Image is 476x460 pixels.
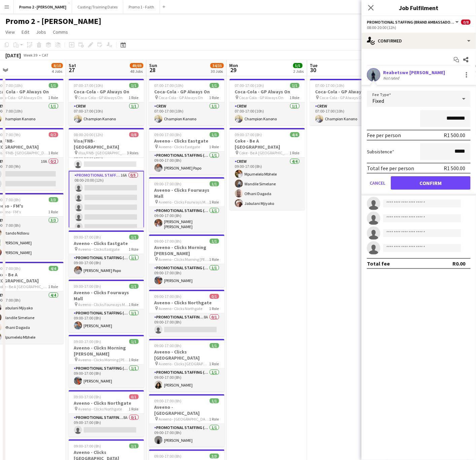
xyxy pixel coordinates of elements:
div: 07:00-17:00 (10h)1/1Coca-Cola - GP Always On Coca-Cola - GP Always On1 RoleCrew1/107:00-17:00 (10... [230,79,305,125]
span: 1 Role [129,95,139,100]
app-card-role: Crew1/107:00-17:00 (10h)Champion Kanono [149,102,225,125]
span: 09:00-17:00 (8h) [155,239,182,244]
span: 09:00-17:00 (8h) [155,181,182,186]
h3: Coke - Be A [GEOGRAPHIC_DATA] [230,138,305,150]
span: 0/1 [129,394,139,399]
span: 09:00-17:00 (8h) [74,235,101,240]
span: 09:00-17:00 (8h) [155,343,182,348]
div: R1 500.00 [444,132,465,139]
span: Coca-Cola - GP Always On [320,95,364,100]
h3: Coca-Cola - GP Always On [69,89,144,95]
h3: Aveeno - Clicks Northgate [149,300,225,306]
span: 30 [309,66,318,74]
button: Promo 2 - [PERSON_NAME] [14,0,72,13]
span: Aveeno - Clicks Eastgate [159,144,200,149]
span: Jobs [36,29,46,35]
button: Casting/Training Dates [72,0,123,13]
span: 3 Roles [127,150,139,155]
app-card-role: Field Manager3A0/108:00-20:00 (12h) [69,148,144,171]
span: 09:00-17:00 (8h) [155,294,182,299]
span: Coke - Be A [GEOGRAPHIC_DATA] [239,150,290,155]
span: Sat [69,62,76,68]
span: 09:00-17:00 (8h) [74,284,101,289]
span: 1/1 [49,83,58,88]
app-card-role: Crew1/107:00-17:00 (10h)Champion Kanono [69,102,144,125]
span: 5/5 [293,63,303,68]
span: 1 Role [129,357,139,362]
h3: Aveeno - Clicks [GEOGRAPHIC_DATA] [149,349,225,361]
a: View [3,28,18,36]
div: Not rated [383,75,401,81]
div: 48 Jobs [130,69,143,74]
app-job-card: 09:00-17:00 (8h)1/1Aveeno - Clicks Fourways Mall Aveeno - Clicks Fourways Mall1 RolePromotional S... [69,280,144,332]
h3: Aveeno - Clicks Morning [PERSON_NAME] [149,244,225,256]
div: 08:00-20:00 (12h) [367,25,471,30]
span: 34/35 [210,63,224,68]
span: Edit [22,29,29,35]
h3: Aveeno - Clicks Eastgate [69,240,144,246]
app-job-card: 09:00-17:00 (8h)4/4Coke - Be A [GEOGRAPHIC_DATA] Coke - Be A [GEOGRAPHIC_DATA]1 RoleCrew4/409:00-... [230,128,305,210]
span: 1 Role [209,306,219,311]
div: Reabetswe [PERSON_NAME] [383,69,445,75]
h3: Coca-Cola - GP Always On [310,89,385,95]
div: Total fee per person [367,165,414,172]
app-card-role: Promotional Staffing (Brand Ambassadors)1/109:00-17:00 (8h)[PERSON_NAME] Papo [149,152,225,175]
span: 1 Role [48,150,58,155]
h3: Aveeno - Clicks Eastgate [149,138,225,144]
span: 4/4 [290,132,300,137]
span: 09:00-17:00 (8h) [74,339,101,344]
span: 1 Role [129,247,139,252]
app-job-card: 09:00-17:00 (8h)1/1Aveeno - Clicks Morning [PERSON_NAME] Aveeno - Clicks Morning [PERSON_NAME]1 R... [69,335,144,388]
div: 09:00-17:00 (8h)0/1Aveeno - Clicks Northgate Aveeno - Clicks Northgate1 RolePromotional Staffing ... [69,390,144,437]
button: Promotional Staffing (Brand Ambassadors) [367,20,460,25]
span: 07:00-17:00 (10h) [315,83,345,88]
app-job-card: 09:00-17:00 (8h)1/1Aveeno - Clicks Eastgate Aveeno - Clicks Eastgate1 RolePromotional Staffing (B... [149,128,225,175]
app-job-card: 09:00-17:00 (8h)1/1Aveeno - Clicks Eastgate Aveeno - Clicks Eastgate1 RolePromotional Staffing (B... [69,231,144,277]
h3: Aveeno - Clicks Fourways Mall [149,187,225,199]
span: 07:00-17:00 (10h) [74,83,103,88]
span: Aveeno - Clicks Northgate [159,306,203,311]
span: 1/1 [129,83,139,88]
span: Sun [149,62,157,68]
span: Tue [310,62,318,68]
app-job-card: 07:00-17:00 (10h)1/1Coca-Cola - GP Always On Coca-Cola - GP Always On1 RoleCrew1/107:00-17:00 (10... [310,79,385,125]
span: 1/1 [129,339,139,344]
span: Aveeno - Clicks Morning [PERSON_NAME] [159,257,209,262]
span: 09:00-17:00 (8h) [74,443,101,449]
button: Promo 1 - Faith [123,0,160,13]
span: Visa/FNB- [GEOGRAPHIC_DATA] [78,150,127,155]
h1: Promo 2 - [PERSON_NAME] [5,16,101,26]
label: Subsistence [367,149,394,155]
span: Aveeno - [GEOGRAPHIC_DATA] [159,417,209,422]
span: 27 [68,66,76,74]
app-job-card: 08:00-20:00 (12h)0/8Visa/FNB- [GEOGRAPHIC_DATA] Visa/FNB- [GEOGRAPHIC_DATA]3 Roles Field Manager3... [69,128,144,228]
h3: Aveeno - [GEOGRAPHIC_DATA] [149,404,225,416]
span: Coca-Cola - GP Always On [78,95,123,100]
span: 1/1 [210,132,219,137]
span: 1/1 [129,284,139,289]
span: 1 Role [209,144,219,149]
app-card-role: Promotional Staffing (Brand Ambassadors)8A0/109:00-17:00 (8h) [69,414,144,437]
span: 29 [229,66,238,74]
span: 1 Role [290,150,300,155]
span: 0/2 [49,132,58,137]
app-card-role: Promotional Staffing (Brand Ambassadors)8A0/109:00-17:00 (8h) [149,313,225,336]
app-card-role: Promotional Staffing (Brand Ambassadors)1/109:00-17:00 (8h)[PERSON_NAME] [149,264,225,287]
span: 09:00-17:00 (8h) [235,132,262,137]
app-card-role: Promotional Staffing (Brand Ambassadors)1/109:00-17:00 (8h)[PERSON_NAME] [PERSON_NAME] [149,207,225,232]
span: 07:00-17:00 (10h) [155,83,184,88]
app-job-card: 09:00-17:00 (8h)1/1Aveeno - Clicks Morning [PERSON_NAME] Aveeno - Clicks Morning [PERSON_NAME]1 R... [149,235,225,287]
span: Aveeno - Clicks Northgate [78,406,122,411]
div: 30 Jobs [211,69,224,74]
span: 0/8 [461,20,471,25]
span: 1/1 [129,235,139,240]
h3: Aveeno - Clicks Morning [PERSON_NAME] [69,345,144,357]
div: Confirmed [362,33,476,49]
span: 8/10 [52,63,63,68]
div: Total fee [367,260,390,267]
span: 1 Role [290,95,300,100]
